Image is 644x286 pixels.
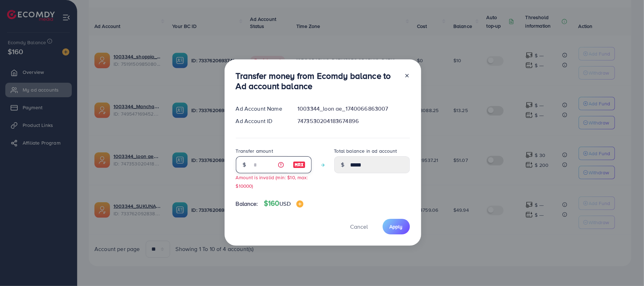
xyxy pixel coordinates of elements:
[236,147,273,154] label: Transfer amount
[292,105,415,113] div: 1003344_loon ae_1740066863007
[264,199,303,208] h4: $160
[279,200,290,208] span: USD
[334,147,397,154] label: Total balance in ad account
[292,117,415,125] div: 7473530204183674896
[296,200,303,208] img: image
[236,174,308,189] small: Amount is invalid (min: $10, max: $10000)
[230,105,292,113] div: Ad Account Name
[350,223,368,230] span: Cancel
[614,254,639,281] iframe: Chat
[293,160,306,169] img: image
[342,219,377,234] button: Cancel
[236,71,399,91] h3: Transfer money from Ecomdy balance to Ad account balance
[383,219,410,234] button: Apply
[390,223,403,230] span: Apply
[230,117,292,125] div: Ad Account ID
[236,200,258,208] span: Balance:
